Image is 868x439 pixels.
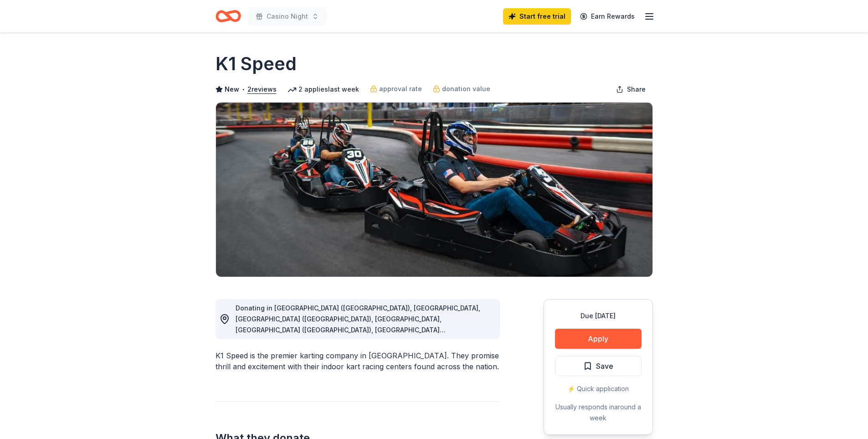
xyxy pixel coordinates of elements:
[555,402,642,424] div: Usually responds in around a week
[555,329,642,349] button: Apply
[555,356,642,376] button: Save
[216,350,500,372] div: K1 Speed is the premier karting company in [GEOGRAPHIC_DATA]. They promise thrill and excitement ...
[596,360,613,372] span: Save
[609,80,653,98] button: Share
[225,84,239,95] span: New
[442,83,490,94] span: donation value
[216,51,297,77] h1: K1 Speed
[433,83,490,94] a: donation value
[216,5,241,27] a: Home
[288,84,359,95] div: 2 applies last week
[216,103,652,277] img: Image for K1 Speed
[575,8,640,25] a: Earn Rewards
[267,11,308,22] span: Casino Night
[370,83,422,94] a: approval rate
[241,86,245,93] span: •
[248,7,326,26] button: Casino Night
[236,304,480,421] span: Donating in [GEOGRAPHIC_DATA] ([GEOGRAPHIC_DATA]), [GEOGRAPHIC_DATA], [GEOGRAPHIC_DATA] ([GEOGRAP...
[555,383,642,394] div: ⚡️ Quick application
[247,84,277,95] button: 2reviews
[503,8,571,25] a: Start free trial
[379,83,422,94] span: approval rate
[555,310,642,321] div: Due [DATE]
[627,84,646,95] span: Share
